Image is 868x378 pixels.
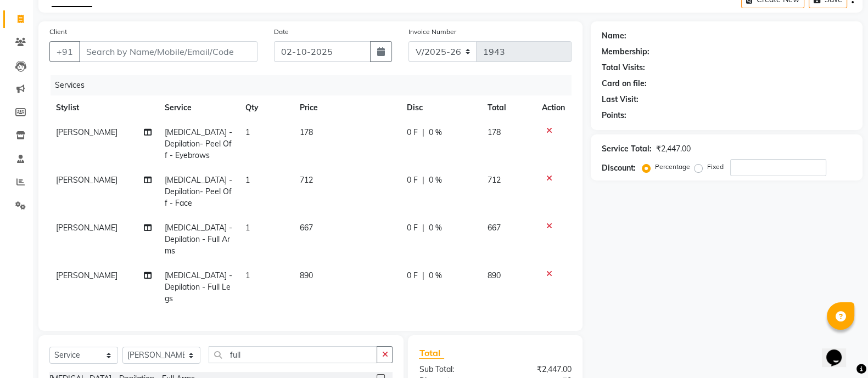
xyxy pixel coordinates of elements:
[655,162,690,172] label: Percentage
[79,41,257,62] input: Search by Name/Mobile/Email/Code
[400,95,481,120] th: Disc
[165,223,232,256] span: [MEDICAL_DATA] - Depilation - Full Arms
[422,174,424,186] span: |
[209,346,377,363] input: Search or Scan
[245,127,250,137] span: 1
[429,270,442,281] span: 0 %
[822,334,857,367] iframe: chat widget
[408,27,456,37] label: Invoice Number
[481,95,535,120] th: Total
[165,175,232,208] span: [MEDICAL_DATA] - Depilation- Peel Off - Face
[56,175,117,185] span: [PERSON_NAME]
[407,270,418,281] span: 0 F
[165,127,232,160] span: [MEDICAL_DATA] - Depilation- Peel Off - Eyebrows
[51,75,580,95] div: Services
[293,95,400,120] th: Price
[488,175,501,185] span: 712
[429,222,442,234] span: 0 %
[707,162,724,172] label: Fixed
[245,223,250,233] span: 1
[407,174,418,186] span: 0 F
[602,78,647,89] div: Card on file:
[488,270,501,280] span: 890
[56,270,117,280] span: [PERSON_NAME]
[602,94,639,105] div: Last Visit:
[488,127,501,137] span: 178
[300,175,313,185] span: 712
[602,30,626,42] div: Name:
[407,127,418,138] span: 0 F
[407,222,418,234] span: 0 F
[429,174,442,186] span: 0 %
[274,27,289,37] label: Date
[602,62,645,74] div: Total Visits:
[602,46,649,58] div: Membership:
[165,270,232,303] span: [MEDICAL_DATA] - Depilation - Full Legs
[300,270,313,280] span: 890
[245,175,250,185] span: 1
[49,27,67,37] label: Client
[422,127,424,138] span: |
[300,127,313,137] span: 178
[300,223,313,233] span: 667
[422,222,424,234] span: |
[49,95,158,120] th: Stylist
[158,95,239,120] th: Service
[535,95,572,120] th: Action
[49,41,80,62] button: +91
[602,143,652,155] div: Service Total:
[245,270,250,280] span: 1
[419,347,444,359] span: Total
[239,95,293,120] th: Qty
[495,364,580,375] div: ₹2,447.00
[602,110,626,121] div: Points:
[488,223,501,233] span: 667
[411,364,495,375] div: Sub Total:
[56,223,117,233] span: [PERSON_NAME]
[56,127,117,137] span: [PERSON_NAME]
[429,127,442,138] span: 0 %
[656,143,691,155] div: ₹2,447.00
[422,270,424,281] span: |
[602,162,636,174] div: Discount:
